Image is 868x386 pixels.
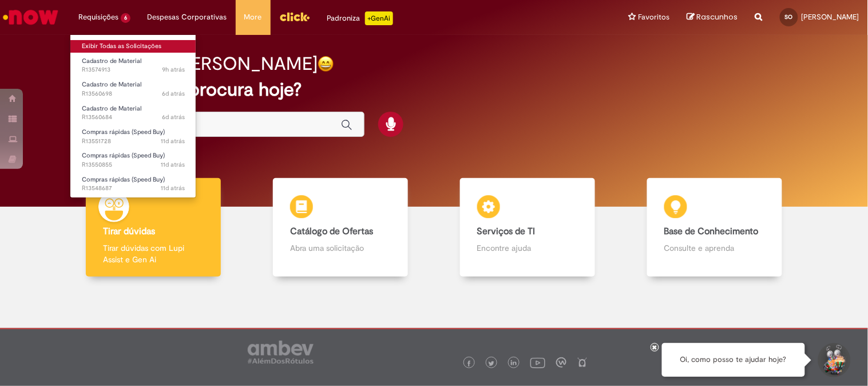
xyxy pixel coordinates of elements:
[162,65,185,74] span: 9h atrás
[70,34,196,198] ul: Requisições
[434,178,621,277] a: Serviços de TI Encontre ajuda
[664,242,765,254] p: Consulte e aprenda
[162,89,185,98] time: 23/09/2025 17:40:02
[802,12,859,22] span: [PERSON_NAME]
[86,54,318,74] h2: Boa tarde, [PERSON_NAME]
[162,113,185,121] time: 23/09/2025 17:37:40
[290,242,391,254] p: Abra uma solicitação
[86,80,782,100] h2: O que você procura hoje?
[639,11,670,23] span: Favoritos
[785,13,793,21] span: SO
[82,89,185,99] span: R13560698
[664,226,759,237] b: Base de Conhecimento
[365,11,393,25] p: +GenAi
[161,137,185,145] time: 19/09/2025 16:42:31
[477,242,578,254] p: Encontre ajuda
[82,175,165,184] span: Compras rápidas (Speed Buy)
[247,178,434,277] a: Catálogo de Ofertas Abra uma solicitação
[70,55,196,76] a: Aberto R13574913 : Cadastro de Material
[577,357,588,368] img: logo_footer_naosei.png
[161,137,185,145] span: 11d atrás
[279,8,310,25] img: click_logo_yellow_360x200.png
[1,6,60,29] img: ServiceNow
[290,226,373,237] b: Catálogo de Ofertas
[103,226,155,237] b: Tirar dúvidas
[121,13,130,23] span: 6
[70,149,196,171] a: Aberto R13550855 : Compras rápidas (Speed Buy)
[621,178,808,277] a: Base de Conhecimento Consulte e aprenda
[70,174,196,195] a: Aberto R13548687 : Compras rápidas (Speed Buy)
[82,151,165,160] span: Compras rápidas (Speed Buy)
[511,360,517,367] img: logo_footer_linkedin.png
[82,104,141,113] span: Cadastro de Material
[161,184,185,192] span: 11d atrás
[82,137,185,146] span: R13551728
[82,184,185,193] span: R13548687
[662,343,805,377] div: Oi, como posso te ajudar hoje?
[82,128,165,136] span: Compras rápidas (Speed Buy)
[687,12,738,23] a: Rascunhos
[162,65,185,74] time: 29/09/2025 08:24:48
[466,361,472,367] img: logo_footer_facebook.png
[70,40,196,53] a: Exibir Todas as Solicitações
[162,89,185,98] span: 6d atrás
[556,357,566,368] img: logo_footer_workplace.png
[70,103,196,124] a: Aberto R13560684 : Cadastro de Material
[162,113,185,121] span: 6d atrás
[161,160,185,169] time: 19/09/2025 14:07:40
[327,11,393,25] div: Padroniza
[248,341,314,364] img: logo_footer_ambev_rotulo_gray.png
[82,113,185,122] span: R13560684
[78,11,118,23] span: Requisições
[161,184,185,192] time: 18/09/2025 17:41:05
[530,355,545,370] img: logo_footer_youtube.png
[697,11,738,22] span: Rascunhos
[82,57,141,65] span: Cadastro de Material
[70,78,196,100] a: Aberto R13560698 : Cadastro de Material
[70,126,196,147] a: Aberto R13551728 : Compras rápidas (Speed Buy)
[148,11,227,23] span: Despesas Corporativas
[318,56,334,72] img: happy-face.png
[60,178,247,277] a: Tirar dúvidas Tirar dúvidas com Lupi Assist e Gen Ai
[817,343,851,377] button: Iniciar Conversa de Suporte
[244,11,262,23] span: More
[82,65,185,74] span: R13574913
[477,226,536,237] b: Serviços de TI
[82,160,185,170] span: R13550855
[82,80,141,89] span: Cadastro de Material
[161,160,185,169] span: 11d atrás
[103,242,204,265] p: Tirar dúvidas com Lupi Assist e Gen Ai
[489,361,494,367] img: logo_footer_twitter.png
